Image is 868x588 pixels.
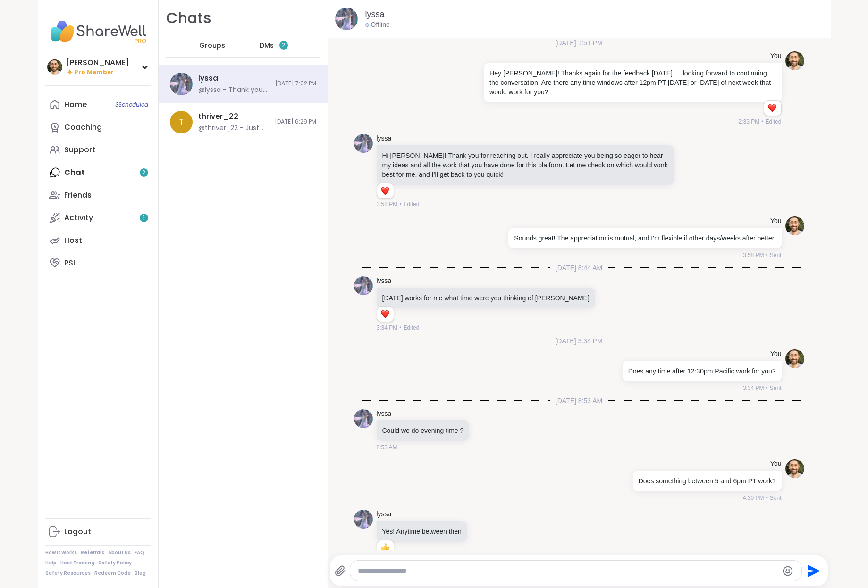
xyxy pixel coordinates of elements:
button: Emoji picker [782,565,793,577]
button: Reactions: love [767,105,777,112]
button: Reactions: love [380,187,390,195]
span: 4:30 PM [743,494,764,502]
div: Home [64,99,87,110]
p: Does something between 5 and 6pm PT work? [639,476,776,486]
img: https://sharewell-space-live.sfo3.digitaloceanspaces.com/user-generated/d9ea036c-8686-480c-8a8f-e... [785,51,804,70]
a: lyssa [377,276,392,286]
div: thriver_22 [198,111,238,122]
img: https://sharewell-space-live.sfo3.digitaloceanspaces.com/user-generated/666f9ab0-b952-44c3-ad34-f... [335,8,358,30]
p: Hey [PERSON_NAME]! Thanks again for the feedback [DATE] — looking forward to continuing the conve... [489,68,775,97]
h1: Chats [166,8,211,29]
textarea: Type your message [358,566,778,576]
a: About Us [108,549,131,556]
a: Home3Scheduled [45,93,151,116]
span: [DATE] 8:53 AM [550,396,608,406]
span: Edited [765,117,781,126]
a: Safety Resources [45,570,91,577]
div: Host [64,235,82,246]
a: PSI [45,252,151,274]
span: 3:58 PM [743,251,764,259]
span: [DATE] 8:44 AM [550,263,608,273]
span: • [399,323,401,332]
img: https://sharewell-space-live.sfo3.digitaloceanspaces.com/user-generated/666f9ab0-b952-44c3-ad34-f... [170,73,193,95]
span: 3:34 PM [743,384,764,392]
a: Blog [135,570,146,577]
span: Sent [770,494,782,502]
a: lyssa [377,134,392,143]
a: Help [45,560,57,566]
a: Host [45,229,151,252]
div: Activity [64,213,93,223]
span: 3:58 PM [377,200,398,208]
div: Reaction list [377,183,394,199]
div: @lyssa - Thank you for trying to help me [198,85,270,95]
div: Friends [64,190,92,200]
a: FAQ [135,549,144,556]
span: • [399,200,401,208]
span: 3 Scheduled [115,101,148,108]
a: Friends [45,184,151,207]
a: Activity1 [45,207,151,229]
span: [DATE] 1:51 PM [549,38,608,48]
div: [PERSON_NAME] [66,58,129,68]
span: Pro Member [75,68,114,76]
h4: You [770,216,782,226]
img: https://sharewell-space-live.sfo3.digitaloceanspaces.com/user-generated/d9ea036c-8686-480c-8a8f-e... [785,459,804,478]
img: https://sharewell-space-live.sfo3.digitaloceanspaces.com/user-generated/666f9ab0-b952-44c3-ad34-f... [354,409,373,428]
img: https://sharewell-space-live.sfo3.digitaloceanspaces.com/user-generated/666f9ab0-b952-44c3-ad34-f... [354,134,373,153]
div: Reaction list [377,307,394,322]
h4: You [770,51,782,61]
button: Reactions: love [380,311,390,318]
span: 3:34 PM [377,323,398,332]
div: Support [64,145,95,155]
span: [DATE] 3:34 PM [549,336,608,346]
img: ShareWell Nav Logo [45,15,151,48]
span: [DATE] 7:02 PM [275,80,316,88]
span: Groups [199,41,225,50]
img: https://sharewell-space-live.sfo3.digitaloceanspaces.com/user-generated/666f9ab0-b952-44c3-ad34-f... [354,276,373,295]
img: https://sharewell-space-live.sfo3.digitaloceanspaces.com/user-generated/666f9ab0-b952-44c3-ad34-f... [354,510,373,529]
a: Support [45,139,151,161]
a: Host Training [60,560,94,566]
span: Edited [403,200,419,208]
span: • [766,251,768,259]
p: Hi [PERSON_NAME]! Thank you for reaching out. I really appreciate you being so eager to hear my i... [382,151,668,179]
p: Could we do evening time ? [382,426,464,435]
h4: You [770,349,782,359]
a: Safety Policy [98,560,132,566]
a: lyssa [365,8,385,20]
span: • [766,494,768,502]
span: 8:53 AM [377,443,397,452]
div: Offline [365,20,390,30]
img: brett [47,59,62,75]
div: Reaction list [764,101,781,116]
span: • [761,117,763,126]
a: Coaching [45,116,151,139]
p: Does any time after 12:30pm Pacific work for you? [628,366,776,376]
span: DMs [260,41,274,50]
div: lyssa [198,73,218,83]
p: Yes! Anytime between then [382,527,462,536]
img: https://sharewell-space-live.sfo3.digitaloceanspaces.com/user-generated/d9ea036c-8686-480c-8a8f-e... [785,216,804,235]
a: Logout [45,521,151,543]
div: @thriver_22 - Just heard the chime sound, I love it !!! 😆 [198,124,269,133]
button: Send [802,560,823,581]
div: Logout [64,527,91,537]
span: [DATE] 6:29 PM [275,118,316,126]
p: Sounds great! The appreciation is mutual, and I'm flexible if other days/weeks after better. [514,233,775,243]
span: Sent [770,251,782,259]
a: lyssa [377,510,392,519]
a: How It Works [45,549,77,556]
a: Referrals [81,549,104,556]
div: PSI [64,258,75,268]
button: Reactions: like [380,544,390,552]
span: t [178,115,184,129]
span: 2 [282,41,285,50]
div: Reaction list [377,540,394,555]
a: lyssa [377,409,392,419]
span: 1 [143,214,145,222]
span: Edited [403,323,419,332]
span: 2:33 PM [739,117,760,126]
img: https://sharewell-space-live.sfo3.digitaloceanspaces.com/user-generated/d9ea036c-8686-480c-8a8f-e... [785,349,804,368]
a: Redeem Code [94,570,131,577]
